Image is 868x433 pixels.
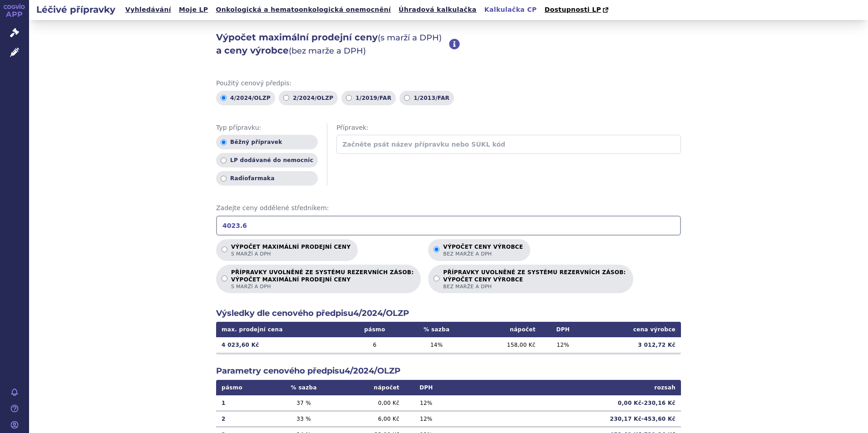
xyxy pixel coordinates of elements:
[216,216,681,236] input: Zadejte ceny oddělené středníkem
[216,79,681,88] span: Použitý cenový předpis:
[222,276,227,281] input: PŘÍPRAVKY UVOLNĚNÉ ZE SYSTÉMU REZERVNÍCH ZÁSOB:VÝPOČET MAXIMÁLNÍ PRODEJNÍ CENYs marží a DPH
[541,322,585,337] th: DPH
[271,380,336,395] th: % sazba
[221,176,227,182] input: Radiofarmaka
[396,4,479,16] a: Úhradová kalkulačka
[213,4,394,16] a: Onkologická a hematoonkologická onemocnění
[123,4,174,16] a: Vyhledávání
[434,246,439,252] input: Výpočet ceny výrobcebez marže a DPH
[585,337,681,353] td: 3 012,72 Kč
[29,3,123,16] h2: Léčivé přípravky
[448,411,681,427] td: 230,17 Kč - 453,60 Kč
[405,395,448,411] td: 12 %
[176,4,211,16] a: Moje LP
[221,157,227,163] input: LP dodávané do nemocnic
[216,411,271,427] td: 2
[289,46,366,56] span: (bez marže a DPH)
[405,380,448,395] th: DPH
[216,135,318,149] label: Běžný přípravek
[482,4,540,16] a: Kalkulačka CP
[404,337,470,353] td: 14 %
[443,251,523,257] span: bez marže a DPH
[448,380,681,395] th: rozsah
[341,91,396,105] label: 1/2019/FAR
[216,308,681,319] h2: Výsledky dle cenového předpisu 4/2024/OLZP
[271,411,336,427] td: 33 %
[231,251,350,257] span: s marží a DPH
[405,411,448,427] td: 12 %
[216,153,318,167] label: LP dodávané do nemocnic
[585,322,681,337] th: cena výrobce
[216,31,449,57] h2: Výpočet maximální prodejní ceny a ceny výrobce
[443,276,626,283] strong: VÝPOČET CENY VÝROBCE
[222,246,227,252] input: Výpočet maximální prodejní cenys marží a DPH
[221,95,227,101] input: 4/2024/OLZP
[346,322,403,337] th: pásmo
[336,411,405,427] td: 6,00 Kč
[542,4,613,16] a: Dostupnosti LP
[399,91,454,105] label: 1/2013/FAR
[216,337,346,353] td: 4 023,60 Kč
[336,135,681,154] input: Začněte psát název přípravku nebo SÚKL kód
[216,204,681,213] span: Zadejte ceny oddělené středníkem:
[271,395,336,411] td: 37 %
[443,283,626,290] span: bez marže a DPH
[221,139,227,145] input: Běžný přípravek
[378,33,442,43] span: (s marží a DPH)
[541,337,585,353] td: 12 %
[216,171,318,186] label: Radiofarmaka
[434,276,439,281] input: PŘÍPRAVKY UVOLNĚNÉ ZE SYSTÉMU REZERVNÍCH ZÁSOB:VÝPOČET CENY VÝROBCEbez marže a DPH
[216,91,275,105] label: 4/2024/OLZP
[336,380,405,395] th: nápočet
[231,269,414,290] p: PŘÍPRAVKY UVOLNĚNÉ ZE SYSTÉMU REZERVNÍCH ZÁSOB:
[443,269,626,290] p: PŘÍPRAVKY UVOLNĚNÉ ZE SYSTÉMU REZERVNÍCH ZÁSOB:
[216,365,681,377] h2: Parametry cenového předpisu 4/2024/OLZP
[470,337,541,353] td: 158,00 Kč
[231,244,350,257] p: Výpočet maximální prodejní ceny
[216,395,271,411] td: 1
[544,6,601,13] span: Dostupnosti LP
[336,123,681,133] span: Přípravek:
[231,283,414,290] span: s marží a DPH
[404,322,470,337] th: % sazba
[404,95,410,101] input: 1/2013/FAR
[216,380,271,395] th: pásmo
[283,95,289,101] input: 2/2024/OLZP
[216,123,318,133] span: Typ přípravku:
[231,276,414,283] strong: VÝPOČET MAXIMÁLNÍ PRODEJNÍ CENY
[216,322,346,337] th: max. prodejní cena
[336,395,405,411] td: 0,00 Kč
[470,322,541,337] th: nápočet
[346,95,352,101] input: 1/2019/FAR
[443,244,523,257] p: Výpočet ceny výrobce
[279,91,338,105] label: 2/2024/OLZP
[346,337,403,353] td: 6
[448,395,681,411] td: 0,00 Kč - 230,16 Kč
